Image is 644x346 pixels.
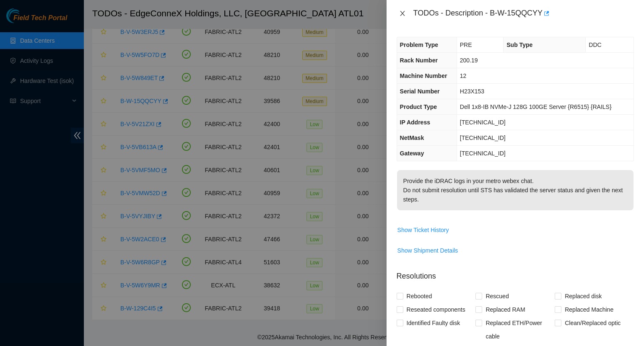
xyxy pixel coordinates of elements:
span: Identified Faulty disk [403,316,464,330]
button: Show Shipment Details [397,244,459,257]
span: Rack Number [400,57,438,64]
span: Product Type [400,103,437,110]
span: Serial Number [400,88,440,95]
span: 12 [460,72,467,79]
button: Show Ticket History [397,223,449,237]
p: Provide the iDRAC logs in your metro webex chat. Do not submit resolution until STS has validated... [397,170,634,210]
span: Rescued [482,289,512,303]
span: Gateway [400,150,424,157]
span: [TECHNICAL_ID] [460,134,506,141]
span: Replaced ETH/Power cable [482,316,555,343]
span: Reseated components [403,303,469,316]
span: Machine Number [400,72,447,79]
span: H23X153 [460,88,484,95]
span: Dell 1x8-IB NVMe-J 128G 100GE Server {R6515} {RAILS} [460,103,612,110]
span: Replaced Machine [561,303,617,316]
span: DDC [589,41,601,48]
span: Replaced disk [561,289,605,303]
span: Problem Type [400,41,439,48]
span: [TECHNICAL_ID] [460,150,506,157]
span: Sub Type [506,41,532,48]
span: [TECHNICAL_ID] [460,119,506,126]
span: Show Ticket History [397,225,449,235]
span: Rebooted [403,289,436,303]
span: Show Shipment Details [397,246,458,255]
span: IP Address [400,119,430,126]
span: close [399,10,406,17]
div: TODOs - Description - B-W-15QQCYY [413,7,634,20]
span: Clean/Replaced optic [561,316,624,330]
p: Resolutions [397,264,634,282]
span: NetMask [400,134,424,141]
button: Close [397,10,408,18]
span: Replaced RAM [482,303,528,316]
span: PRE [460,41,472,48]
span: 200.19 [460,57,478,64]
